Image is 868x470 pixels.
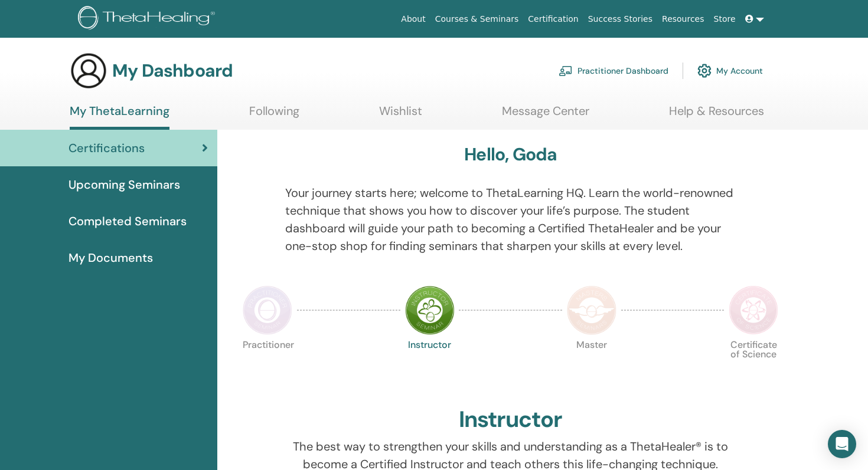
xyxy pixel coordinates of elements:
[78,6,219,32] img: logo.png
[709,8,740,30] a: Store
[523,8,583,30] a: Certification
[396,8,430,30] a: About
[249,104,299,127] a: Following
[559,58,668,84] a: Practitioner Dashboard
[559,65,573,76] img: chalkboard-teacher.svg
[657,8,709,30] a: Resources
[379,104,422,127] a: Wishlist
[729,285,778,335] img: Certificate of Science
[567,340,616,390] p: Master
[729,340,778,390] p: Certificate of Science
[70,52,107,90] img: generic-user-icon.jpg
[567,285,616,335] img: Master
[243,285,292,335] img: Practitioner
[828,430,856,458] div: Open Intercom Messenger
[68,249,153,267] span: My Documents
[669,104,764,127] a: Help & Resources
[405,340,455,390] p: Instructor
[697,58,763,84] a: My Account
[285,184,736,255] p: Your journey starts here; welcome to ThetaLearning HQ. Learn the world-renowned technique that sh...
[70,104,169,130] a: My ThetaLearning
[405,285,455,335] img: Instructor
[430,8,524,30] a: Courses & Seminars
[243,340,292,390] p: Practitioner
[502,104,589,127] a: Message Center
[68,139,145,157] span: Certifications
[459,406,562,433] h2: Instructor
[697,61,712,81] img: cog.svg
[68,212,187,230] span: Completed Seminars
[112,60,233,81] h3: My Dashboard
[464,144,557,165] h3: Hello, Goda
[68,176,180,193] span: Upcoming Seminars
[583,8,657,30] a: Success Stories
